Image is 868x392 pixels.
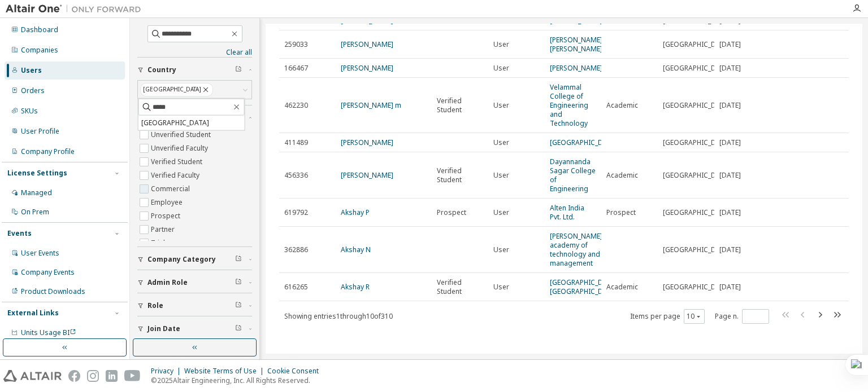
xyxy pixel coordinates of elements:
span: [DATE] [719,64,741,73]
div: On Prem [21,208,49,217]
span: Clear filter [235,301,242,310]
a: Clear all [137,48,252,57]
img: instagram.svg [87,370,99,382]
a: [PERSON_NAME] academy of technology and management [550,231,602,268]
button: Country [137,58,252,82]
a: [PERSON_NAME] [550,63,602,73]
span: Verified Student [437,278,483,296]
div: Orders [21,86,45,95]
label: Commercial [151,182,192,196]
div: Company Profile [21,147,75,156]
div: User Events [21,249,59,258]
div: Managed [21,188,52,197]
span: [DATE] [719,138,741,147]
span: [GEOGRAPHIC_DATA] [663,208,731,217]
img: linkedin.svg [106,370,118,382]
span: [GEOGRAPHIC_DATA] [663,171,731,180]
span: [DATE] [719,245,741,254]
a: [PERSON_NAME] [341,39,393,49]
div: Privacy [151,367,184,376]
span: User [493,245,509,254]
span: [GEOGRAPHIC_DATA] [663,245,731,254]
span: Clear filter [235,278,242,287]
button: 10 [687,312,702,321]
div: SKUs [21,107,38,116]
span: Verified Student [437,96,483,114]
div: External Links [7,309,59,318]
div: [GEOGRAPHIC_DATA] [140,83,213,96]
div: Website Terms of Use [184,367,267,376]
span: 362886 [284,245,308,254]
button: Join Date [137,316,252,341]
span: Verified Student [437,166,483,184]
span: [DATE] [719,40,741,49]
label: Trial [151,236,167,250]
span: [DATE] [719,208,741,217]
span: Clear filter [235,255,242,264]
span: Admin Role [147,278,188,287]
a: [GEOGRAPHIC_DATA] [550,138,618,147]
span: 259033 [284,40,308,49]
span: User [493,64,509,73]
span: [GEOGRAPHIC_DATA] [663,101,731,110]
span: User [493,40,509,49]
span: Academic [606,171,638,180]
span: Prospect [437,208,466,217]
a: Alten India Pvt. Ltd. [550,203,584,222]
span: 619792 [284,208,308,217]
span: 166467 [284,64,308,73]
p: © 2025 Altair Engineering, Inc. All Rights Reserved. [151,376,325,385]
a: Akshay R [341,282,370,292]
img: Altair One [6,3,147,15]
span: Academic [606,101,638,110]
span: Join Date [147,324,180,333]
a: [GEOGRAPHIC_DATA], [GEOGRAPHIC_DATA] [550,278,619,296]
div: Company Events [21,268,75,277]
div: [GEOGRAPHIC_DATA] [138,81,251,99]
span: Clear filter [235,324,242,333]
label: Verified Student [151,155,205,169]
li: [GEOGRAPHIC_DATA] [138,116,245,130]
div: License Settings [7,169,67,178]
span: User [493,101,509,110]
span: User [493,283,509,292]
label: Unverified Faculty [151,142,210,155]
label: Prospect [151,209,183,223]
span: [GEOGRAPHIC_DATA] [663,64,731,73]
span: 411489 [284,138,308,147]
span: User [493,171,509,180]
span: Showing entries 1 through 10 of 310 [284,311,393,321]
img: facebook.svg [68,370,80,382]
label: Unverified Student [151,128,213,142]
img: altair_logo.svg [3,370,62,382]
div: User Profile [21,127,59,136]
a: [PERSON_NAME] [341,138,393,147]
button: Company Category [137,247,252,272]
span: Country [147,65,176,74]
label: Employee [151,196,185,209]
span: 462230 [284,101,308,110]
a: Velammal College of Engineering and Technology [550,82,588,128]
a: Akshay P [341,208,370,217]
span: [DATE] [719,171,741,180]
a: [PERSON_NAME] [PERSON_NAME] [550,35,602,54]
div: Dashboard [21,25,58,34]
label: Partner [151,223,177,236]
span: [GEOGRAPHIC_DATA] [663,138,731,147]
div: Users [21,66,42,75]
span: Page n. [715,309,769,324]
span: [GEOGRAPHIC_DATA] [663,283,731,292]
div: Events [7,229,32,238]
button: Role [137,293,252,318]
label: Verified Faculty [151,169,202,182]
span: Items per page [630,309,705,324]
button: User Category [137,105,252,130]
a: [PERSON_NAME] m [341,100,401,110]
a: [PERSON_NAME] [341,170,393,180]
span: User [493,208,509,217]
a: [PERSON_NAME] [341,63,393,73]
span: [DATE] [719,101,741,110]
span: [GEOGRAPHIC_DATA] [663,40,731,49]
a: Akshay N [341,245,371,254]
span: Prospect [606,208,636,217]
